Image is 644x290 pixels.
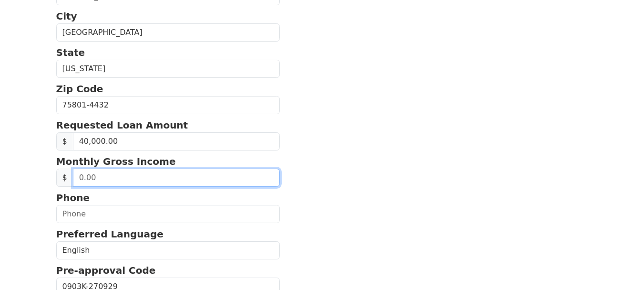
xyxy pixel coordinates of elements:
strong: State [56,47,85,58]
p: Monthly Gross Income [56,154,280,169]
span: $ [56,132,73,150]
input: City [56,23,280,42]
strong: City [56,11,77,22]
input: Zip Code [56,96,280,114]
strong: Zip Code [56,83,103,95]
input: 0.00 [73,169,280,187]
input: Phone [56,205,280,223]
strong: Preferred Language [56,228,164,240]
strong: Phone [56,192,90,204]
strong: Requested Loan Amount [56,119,188,131]
strong: Pre-approval Code [56,265,156,276]
input: Requested Loan Amount [73,132,280,150]
span: $ [56,169,73,187]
